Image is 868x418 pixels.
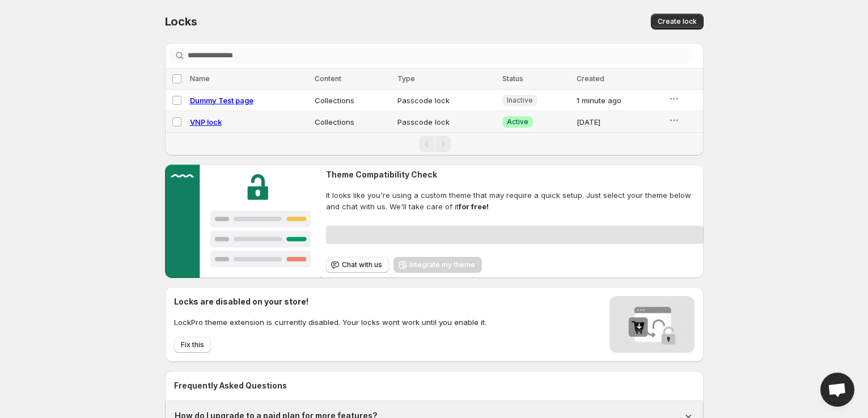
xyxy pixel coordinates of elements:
[577,74,604,83] span: Created
[165,132,704,155] nav: Pagination
[658,17,697,26] span: Create lock
[174,380,695,391] h2: Frequently Asked Questions
[609,296,695,353] img: Locks disabled
[326,169,703,180] h2: Theme Compatibility Check
[311,111,394,133] td: Collections
[181,340,204,349] span: Fix this
[573,111,665,133] td: [DATE]
[573,90,665,111] td: 1 minute ago
[165,15,197,28] span: Locks
[174,296,486,307] h2: Locks are disabled on your store!
[315,74,341,83] span: Content
[165,164,322,278] img: Customer support
[174,337,211,353] button: Fix this
[397,74,415,83] span: Type
[394,111,499,133] td: Passcode lock
[311,90,394,111] td: Collections
[651,14,704,29] button: Create lock
[174,316,486,328] p: LockPro theme extension is currently disabled. Your locks wont work until you enable it.
[507,117,528,126] span: Active
[502,74,523,83] span: Status
[459,202,489,211] strong: for free!
[326,257,389,273] button: Chat with us
[394,90,499,111] td: Passcode lock
[326,189,703,212] span: It looks like you're using a custom theme that may require a quick setup. Just select your theme ...
[507,96,533,105] span: Inactive
[190,117,222,126] a: VNP lock
[820,373,854,407] div: Open chat
[190,74,210,83] span: Name
[342,260,382,269] span: Chat with us
[190,96,253,105] a: Dummy Test page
